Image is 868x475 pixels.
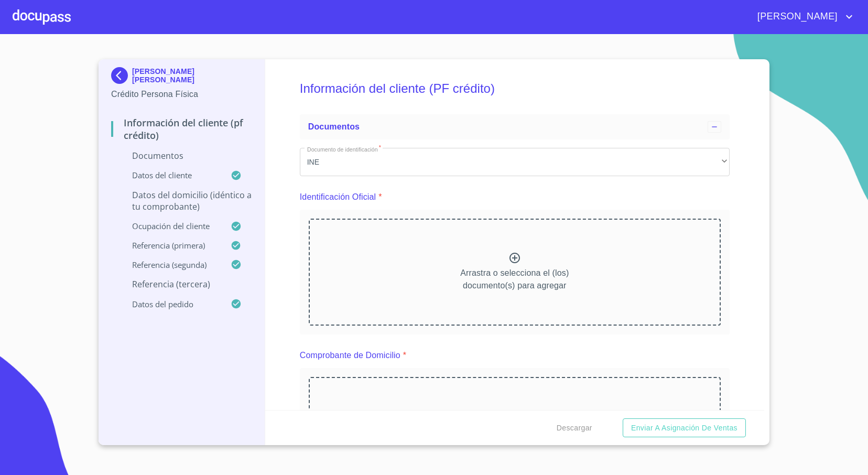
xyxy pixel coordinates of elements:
[300,114,730,139] div: Documentos
[111,240,231,251] p: Referencia (primera)
[460,267,569,292] p: Arrastra o selecciona el (los) documento(s) para agregar
[111,116,252,142] p: Información del cliente (PF crédito)
[750,8,843,25] span: [PERSON_NAME]
[300,191,376,203] p: Identificación Oficial
[111,88,252,101] p: Crédito Persona Física
[557,422,592,435] span: Descargar
[111,189,252,212] p: Datos del domicilio (idéntico a tu comprobante)
[308,122,360,131] span: Documentos
[631,422,737,435] span: Enviar a Asignación de Ventas
[111,170,231,180] p: Datos del cliente
[111,67,132,84] img: Docupass spot blue
[111,67,252,88] div: [PERSON_NAME] [PERSON_NAME]
[111,299,231,309] p: Datos del pedido
[623,418,746,438] button: Enviar a Asignación de Ventas
[111,150,252,161] p: Documentos
[300,349,400,362] p: Comprobante de Domicilio
[552,418,596,438] button: Descargar
[132,67,252,84] p: [PERSON_NAME] [PERSON_NAME]
[111,260,231,270] p: Referencia (segunda)
[300,67,730,110] h5: Información del cliente (PF crédito)
[300,148,730,176] div: INE
[111,221,231,231] p: Ocupación del Cliente
[750,8,855,25] button: account of current user
[111,278,252,290] p: Referencia (tercera)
